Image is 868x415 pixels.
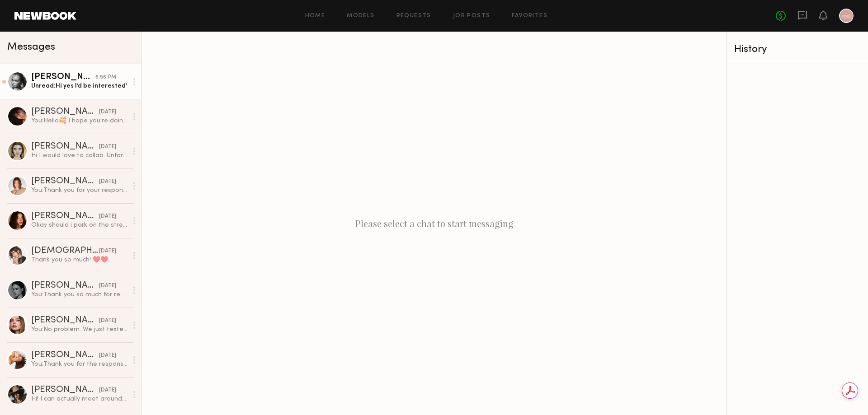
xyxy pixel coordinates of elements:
div: Okay should i park on the street? [31,221,127,229]
div: Hi I would love to collab. Unfortunately I’ll be out of town until November, if you’re still look... [31,151,127,160]
div: You: Thank you for the response!😍 Our photoshoots are for e-commerce and include both photos and ... [31,360,127,368]
div: [PERSON_NAME] [31,316,99,325]
div: [DATE] [99,177,116,186]
div: Unread: Hi yes I’d be interested’ [31,82,127,90]
div: [DATE] [99,108,116,117]
div: [PERSON_NAME] [31,177,99,186]
a: Job Posts [453,13,491,19]
a: Requests [396,13,431,19]
div: [PERSON_NAME] [31,73,95,82]
div: You: No problem. We just texted you [31,325,127,334]
a: Models [347,13,374,19]
div: [DEMOGRAPHIC_DATA][PERSON_NAME] [31,247,99,256]
div: [PERSON_NAME] [31,212,99,221]
div: [DATE] [99,386,116,395]
div: [DATE] [99,247,116,256]
div: 6:56 PM [95,73,116,82]
div: [PERSON_NAME] [31,107,99,117]
span: Messages [7,42,55,52]
div: You: Thank you for your response! 😍 We’re located in [GEOGRAPHIC_DATA], and our photoshoots are f... [31,186,127,195]
div: [DATE] [99,282,116,290]
a: Home [305,13,325,19]
div: [DATE] [99,351,116,360]
a: Favorites [512,13,547,19]
div: [PERSON_NAME] [31,386,99,395]
div: Please select a chat to start messaging [142,32,726,415]
div: You: Hello🥰 I hope you're doing well! I’m reaching out from A.Peach, a women’s wholesale clothing... [31,117,127,125]
div: Thank you so much! ♥️♥️ [31,256,127,264]
div: History [734,44,861,55]
div: [DATE] [99,143,116,151]
div: Hi! I can actually meet around 10:30 if that works better otherwise we can keep 12 pm [31,395,127,403]
div: [PERSON_NAME] [31,142,99,151]
div: [DATE] [99,317,116,325]
div: You: Thank you so much for reaching out! For now, we’re moving forward with a slightly different ... [31,290,127,299]
div: [PERSON_NAME] [31,281,99,290]
div: [PERSON_NAME] [31,351,99,360]
div: [DATE] [99,212,116,221]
